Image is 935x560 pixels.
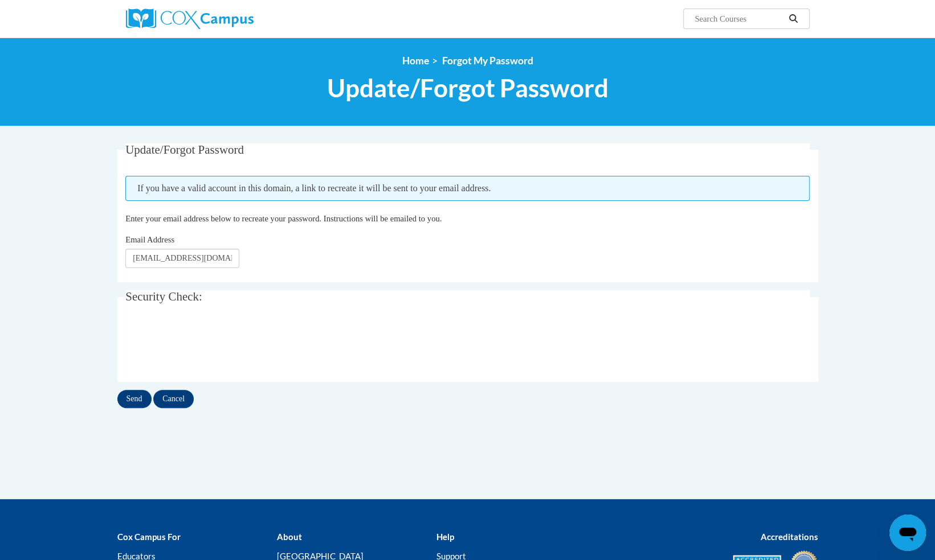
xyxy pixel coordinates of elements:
[153,390,194,408] input: Cancel
[125,323,299,368] iframe: reCAPTCHA
[436,532,454,542] b: Help
[125,290,202,303] span: Security Check:
[442,55,533,67] span: Forgot My Password
[125,214,442,223] span: Enter your email address below to recreate your password. Instructions will be emailed to you.
[327,73,609,103] span: Update/Forgot Password
[125,176,810,201] span: If you have a valid account in this domain, a link to recreate it will be sent to your email addr...
[117,390,152,408] input: Send
[125,249,239,268] input: Email
[785,12,802,26] button: Search
[126,9,342,29] a: Cox Campus
[117,532,181,542] b: Cox Campus For
[125,143,244,157] span: Update/Forgot Password
[276,532,301,542] b: About
[126,9,254,29] img: Cox Campus
[693,12,785,26] input: Search Courses
[761,532,818,542] b: Accreditations
[889,514,926,551] iframe: Button to launch messaging window
[402,55,429,67] a: Home
[125,235,174,244] span: Email Address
